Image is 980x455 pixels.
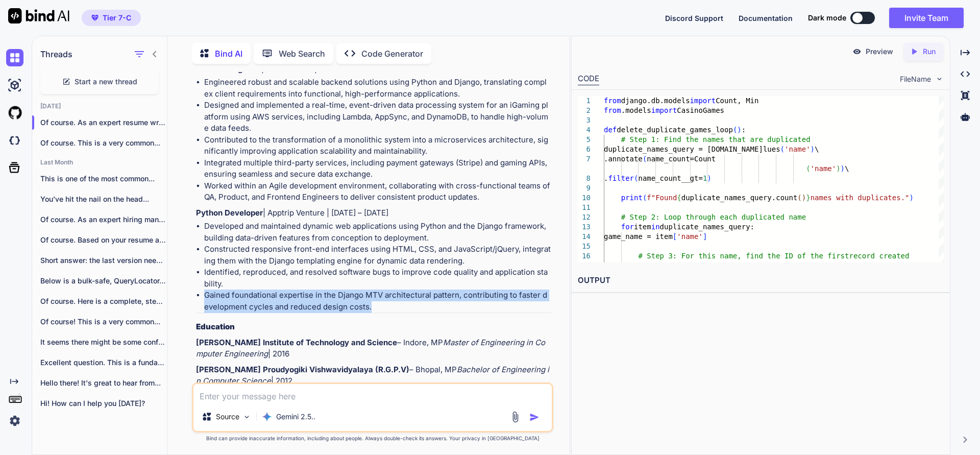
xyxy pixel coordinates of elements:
strong: Solution Engineer [196,64,261,74]
p: Short answer: the last version needed fixes... [40,255,167,266]
span: Tier 7-C [103,13,131,23]
span: ) [836,164,840,173]
p: Hello there! It's great to hear from... [40,378,167,388]
p: Code Generator [361,47,423,60]
span: filter [608,174,634,182]
span: for [621,223,633,231]
span: } [806,194,810,202]
span: ( [643,194,647,202]
p: Of course. Based on your resume and... [40,235,167,245]
span: print [621,194,642,202]
span: django.db.models [621,97,690,105]
strong: Python Developer [196,208,263,218]
span: # Step 1: Find the names that are duplicated [621,135,810,143]
span: Discord Support [665,14,723,22]
span: (the one to keep) [638,261,711,270]
p: Bind can provide inaccurate information, including about people. Always double-check its answers.... [192,435,553,442]
h2: Last Month [32,158,167,166]
span: \ [815,145,819,153]
p: Below is a bulk-safe, QueryLocator-based Apex batch... [40,276,167,286]
li: Engineered robust and scalable backend solutions using Python and Django, translating complex cli... [204,77,551,100]
p: – Indore, MP | 2016 [196,337,551,360]
span: ) [737,126,741,134]
span: record created [849,252,909,260]
div: 3 [578,115,591,125]
span: game_name = item [604,232,673,241]
p: Of course. This is a very common... [40,138,167,148]
button: premiumTier 7-C [82,10,141,26]
span: .models [621,106,651,114]
div: 5 [578,135,591,145]
span: CasinoGames [677,106,724,114]
span: # Step 3: For this name, find the ID of the first [638,252,849,260]
p: Source [216,412,239,422]
div: CODE [578,73,599,85]
p: Of course. As an expert hiring manager... [40,214,167,225]
div: 10 [578,193,591,203]
p: Of course. Here is a complete, step-by-step... [40,296,167,306]
button: Invite Team [889,8,964,28]
span: : [741,126,745,134]
span: ) [840,164,844,173]
span: names with duplicates." [810,194,909,202]
div: 16 [578,251,591,261]
span: duplicate_names_query.count [681,194,797,202]
p: Of course. As an expert resume writer an... [40,117,167,128]
p: Hi! How can I help you [DATE]? [40,398,167,409]
span: ( [634,174,638,182]
p: Gemini 2.5.. [276,412,315,422]
div: 11 [578,203,591,212]
p: This is one of the most common... [40,174,167,184]
img: preview [852,47,862,56]
span: { [677,194,681,202]
img: githubLight [6,104,23,122]
div: 8 [578,174,591,183]
img: icon [529,412,540,422]
span: . [604,174,608,182]
li: Designed and implemented a real-time, event-driven data processing system for an iGaming platform... [204,100,551,134]
p: Web Search [279,47,325,60]
span: name_count=Count [647,155,716,163]
img: chevron down [935,75,944,83]
span: item [634,223,651,231]
p: Excellent question. This is a fundamental architectural... [40,357,167,368]
span: ) [909,194,913,202]
span: ) [810,145,814,153]
span: ( [806,164,810,173]
span: .an [604,155,617,163]
span: delete_duplicate_games_loop [617,126,733,134]
span: import [690,97,716,105]
div: 15 [578,242,591,251]
span: notate [617,155,643,163]
img: Gemini 2.5 Pro [262,412,272,422]
span: ( [733,126,737,134]
span: ) [801,194,805,202]
span: [ [673,232,677,241]
span: 'name' [677,232,703,241]
strong: [PERSON_NAME] Institute of Technology and Science [196,338,397,347]
img: Pick Models [242,413,251,421]
li: Integrated multiple third-party services, including payment gateways (Stripe) and gaming APIs, en... [204,157,551,180]
div: 7 [578,154,591,164]
span: lues [763,145,780,153]
img: darkCloudIdeIcon [6,132,23,149]
div: 9 [578,183,591,193]
span: Count, Min [716,97,758,105]
strong: [PERSON_NAME] Proudyogiki Vishwavidyalaya (R.G.P.V) [196,365,409,374]
div: 1 [578,96,591,106]
span: f"Found [647,194,677,202]
span: def [604,126,617,134]
span: duplicate_names_query = [DOMAIN_NAME] [604,145,763,153]
p: You've hit the nail on the head... [40,194,167,204]
p: It seems there might be some confusion.... [40,337,167,347]
img: ai-studio [6,77,23,94]
li: Constructed responsive front-end interfaces using HTML, CSS, and JavaScript/jQuery, integrating t... [204,244,551,267]
span: 1 [703,174,707,182]
li: Worked within an Agile development environment, collaborating with cross-functional teams of QA, ... [204,180,551,203]
span: Start a new thread [75,77,137,87]
span: FileName [900,74,931,84]
span: # Step 2: Loop through each duplicated name [621,213,805,221]
img: settings [6,412,23,429]
div: 6 [578,145,591,154]
img: chat [6,49,23,66]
